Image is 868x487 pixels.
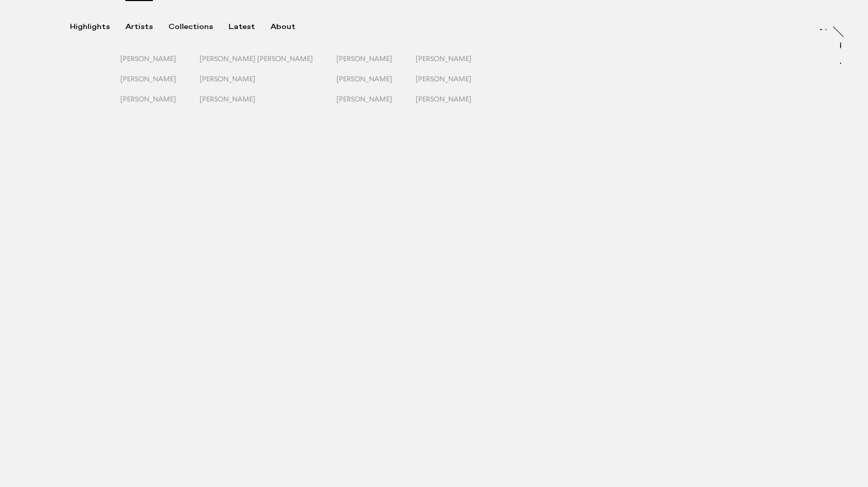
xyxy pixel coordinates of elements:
span: [PERSON_NAME] [120,75,176,83]
div: Trayler [833,42,842,73]
button: [PERSON_NAME] [200,75,336,95]
div: About [271,22,295,32]
button: [PERSON_NAME] [416,75,495,95]
button: [PERSON_NAME] [336,95,416,115]
button: [PERSON_NAME] [200,95,336,115]
a: Trayler [840,42,850,84]
a: At [818,20,828,30]
button: [PERSON_NAME] [PERSON_NAME] [200,54,336,75]
button: [PERSON_NAME] [416,95,495,115]
span: [PERSON_NAME] [416,95,472,103]
span: [PERSON_NAME] [336,75,392,83]
span: [PERSON_NAME] [416,54,472,63]
button: [PERSON_NAME] [336,75,416,95]
span: [PERSON_NAME] [200,95,255,103]
div: Latest [229,22,255,32]
div: Collections [168,22,213,32]
button: [PERSON_NAME] [416,54,495,75]
button: About [271,22,311,32]
button: [PERSON_NAME] [336,54,416,75]
button: [PERSON_NAME] [120,95,200,115]
span: [PERSON_NAME] [PERSON_NAME] [200,54,313,63]
button: [PERSON_NAME] [120,54,200,75]
button: Collections [168,22,229,32]
span: [PERSON_NAME] [120,95,176,103]
span: [PERSON_NAME] [336,95,392,103]
span: [PERSON_NAME] [416,75,472,83]
span: [PERSON_NAME] [336,54,392,63]
div: Artists [125,22,153,32]
span: [PERSON_NAME] [200,75,255,83]
button: [PERSON_NAME] [120,75,200,95]
div: Highlights [70,22,110,32]
button: Highlights [70,22,125,32]
button: Artists [125,22,168,32]
button: Latest [229,22,271,32]
span: [PERSON_NAME] [120,54,176,63]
